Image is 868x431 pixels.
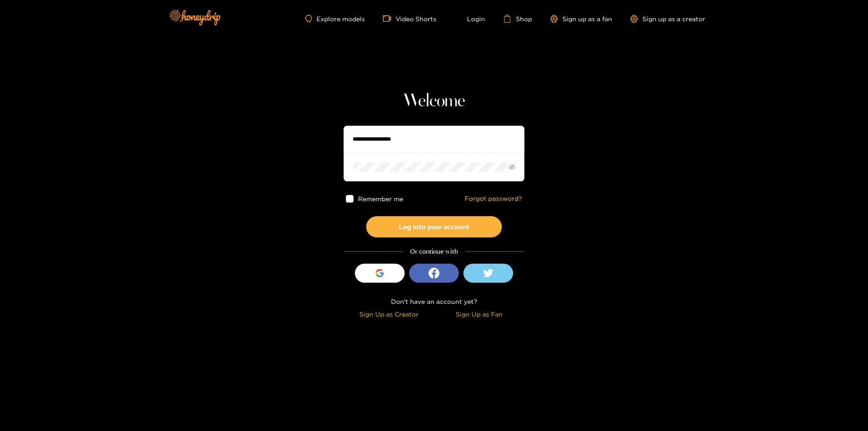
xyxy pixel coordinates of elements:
[358,195,403,202] span: Remember me
[344,90,524,112] h1: Welcome
[454,14,485,23] a: Login
[383,14,436,23] a: Video Shorts
[550,15,612,23] a: Sign up as a fan
[346,309,432,319] div: Sign Up as Creator
[509,164,515,170] span: eye-invisible
[630,15,705,23] a: Sign up as a creator
[366,216,502,237] button: Log into your account
[503,14,532,23] a: Shop
[344,296,524,307] div: Don't have an account yet?
[344,246,524,257] div: Or continue with
[465,195,522,203] a: Forgot password?
[305,15,365,23] a: Explore models
[383,14,396,23] span: video-camera
[436,309,522,319] div: Sign Up as Fan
